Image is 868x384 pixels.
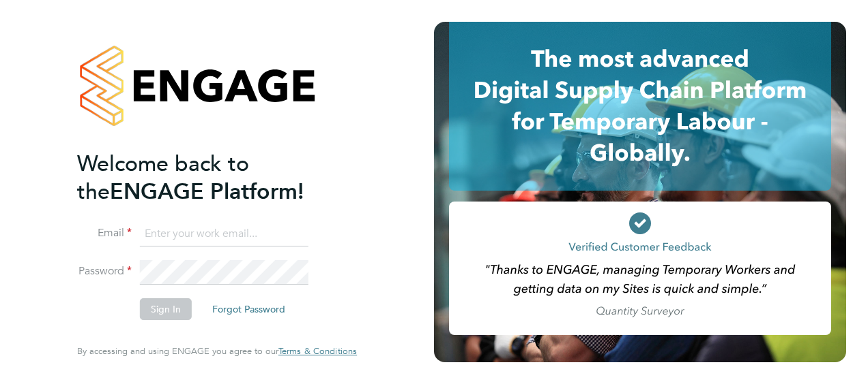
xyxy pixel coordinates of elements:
label: Email [77,226,132,240]
span: Welcome back to the [77,150,249,205]
button: Forgot Password [201,298,296,320]
label: Password [77,264,132,278]
span: By accessing and using ENGAGE you agree to our [77,345,357,357]
input: Enter your work email... [140,222,308,246]
a: Terms & Conditions [278,346,357,357]
button: Sign In [140,298,192,320]
h2: ENGAGE Platform! [77,150,343,206]
span: Terms & Conditions [278,345,357,357]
